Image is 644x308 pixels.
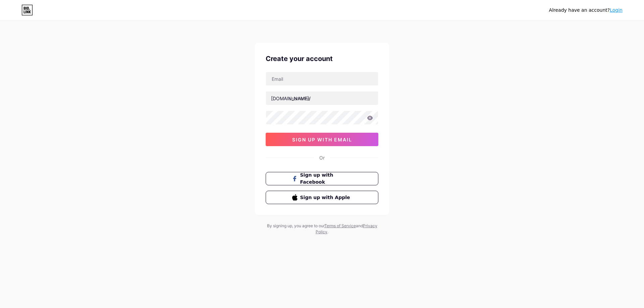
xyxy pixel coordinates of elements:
div: Create your account [266,54,378,64]
div: By signing up, you agree to our and . [265,223,379,235]
div: Or [319,154,325,161]
div: [DOMAIN_NAME]/ [271,95,311,102]
div: Already have an account? [549,7,623,14]
a: Terms of Service [324,223,356,228]
a: Login [610,7,623,13]
span: sign up with email [292,137,352,142]
span: Sign up with Apple [300,194,352,201]
input: username [266,91,378,105]
input: Email [266,72,378,85]
button: Sign up with Apple [266,191,378,204]
span: Sign up with Facebook [300,172,352,186]
button: Sign up with Facebook [266,172,378,185]
button: sign up with email [266,133,378,146]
